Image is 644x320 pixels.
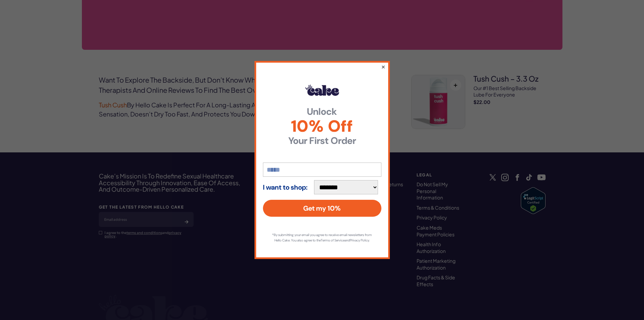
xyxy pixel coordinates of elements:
strong: Your First Order [263,136,381,146]
a: Terms of Service [321,238,345,242]
strong: Unlock [263,107,381,116]
p: *By submitting your email you agree to receive email newsletters from Hello Cake. You also agree ... [270,232,375,243]
button: Get my 10% [263,200,381,217]
strong: I want to shop: [263,184,308,191]
button: × [381,63,385,71]
span: 10% Off [263,118,381,134]
img: Hello Cake [305,85,339,95]
a: Privacy Policy [350,238,369,242]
